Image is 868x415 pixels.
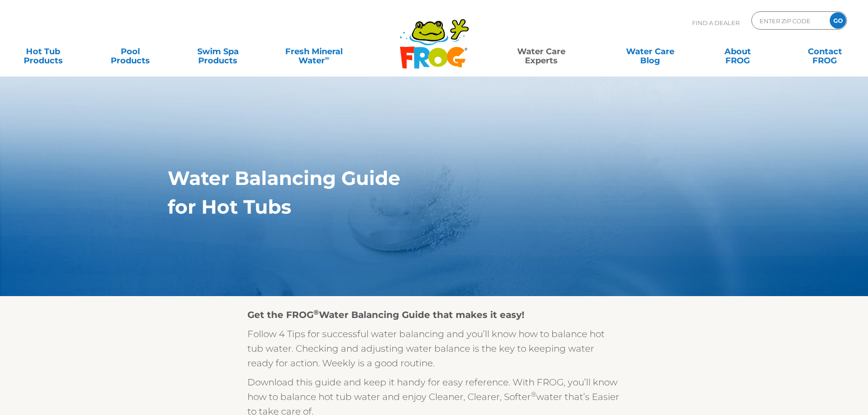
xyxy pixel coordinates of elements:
[830,12,846,29] input: GO
[184,42,252,61] a: Swim SpaProducts
[704,42,771,61] a: AboutFROG
[313,308,319,317] sup: ®
[168,167,658,189] h1: Water Balancing Guide
[616,42,684,61] a: Water CareBlog
[247,327,621,370] p: Follow 4 Tips for successful water balancing and you’ll know how to balance hot tub water. Checki...
[247,309,524,320] strong: Get the FROG Water Balancing Guide that makes it easy!
[692,11,740,34] p: Find A Dealer
[486,42,596,61] a: Water CareExperts
[759,14,820,27] input: Zip Code Form
[168,196,658,218] h1: for Hot Tubs
[9,42,77,61] a: Hot TubProducts
[791,42,859,61] a: ContactFROG
[531,390,536,399] sup: ®
[325,54,329,61] sup: ∞
[271,42,356,61] a: Fresh MineralWater∞
[97,42,164,61] a: PoolProducts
